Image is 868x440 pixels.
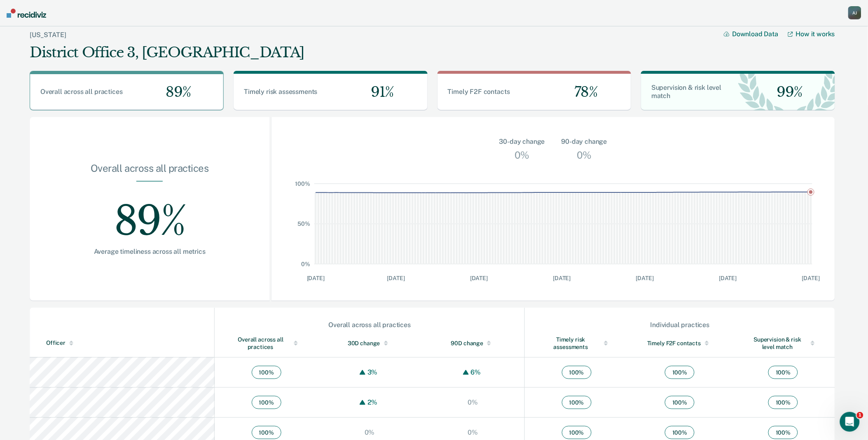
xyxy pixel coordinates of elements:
[252,396,281,409] span: 100 %
[525,329,628,358] th: Toggle SortBy
[387,275,405,281] text: [DATE]
[665,396,695,409] span: 100 %
[724,30,788,38] button: Download Data
[421,329,525,358] th: Toggle SortBy
[857,412,863,419] span: 1
[636,275,654,281] text: [DATE]
[512,147,531,163] div: 0%
[768,426,798,439] span: 100 %
[466,428,480,436] div: 0%
[525,321,835,329] div: Individual practices
[30,44,304,61] div: District Office 3, [GEOGRAPHIC_DATA]
[470,275,488,281] text: [DATE]
[466,398,480,406] div: 0%
[40,88,123,96] span: Overall across all practices
[364,84,394,101] span: 91%
[215,329,318,358] th: Toggle SortBy
[335,339,405,347] div: 30D change
[562,366,592,379] span: 100 %
[575,147,594,163] div: 0%
[770,84,803,101] span: 99%
[252,366,281,379] span: 100 %
[318,329,421,358] th: Toggle SortBy
[30,31,66,39] a: [US_STATE]
[651,84,721,100] span: Supervision & risk level match
[215,321,524,329] div: Overall across all practices
[562,396,592,409] span: 100 %
[56,248,243,255] div: Average timeliness across all metrics
[568,84,598,101] span: 78%
[363,428,377,436] div: 0%
[848,6,861,19] button: AJ
[562,426,592,439] span: 100 %
[7,9,46,18] img: Recidiviz
[252,426,281,439] span: 100 %
[30,329,215,358] th: Toggle SortBy
[665,426,695,439] span: 100 %
[788,30,835,38] a: How it works
[159,84,191,101] span: 89%
[365,398,380,406] div: 2%
[231,336,302,351] div: Overall across all practices
[645,339,715,347] div: Timely F2F contacts
[802,275,820,281] text: [DATE]
[665,366,695,379] span: 100 %
[469,368,483,376] div: 6%
[628,329,732,358] th: Toggle SortBy
[541,336,612,351] div: Timely risk assessments
[562,137,607,147] div: 90-day change
[56,162,243,181] div: Overall across all practices
[46,339,211,346] div: Officer
[448,88,510,96] span: Timely F2F contacts
[768,396,798,409] span: 100 %
[840,412,860,432] iframe: Intercom live chat
[748,336,819,351] div: Supervision & risk level match
[719,275,737,281] text: [DATE]
[553,275,571,281] text: [DATE]
[56,182,243,248] div: 89%
[732,329,835,358] th: Toggle SortBy
[438,339,508,347] div: 90D change
[499,137,545,147] div: 30-day change
[848,6,861,19] div: A J
[365,368,380,376] div: 3%
[244,88,317,96] span: Timely risk assessments
[306,275,324,281] text: [DATE]
[768,366,798,379] span: 100 %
